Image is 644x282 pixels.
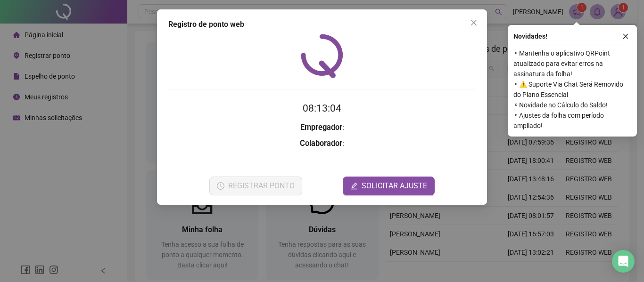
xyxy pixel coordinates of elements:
[513,48,631,79] span: ⚬ Mantenha o aplicativo QRPoint atualizado para evitar erros na assinatura da folha!
[343,177,435,195] button: editSOLICITAR AJUSTE
[209,177,302,195] button: REGISTRAR PONTO
[466,15,481,30] button: Close
[168,19,476,30] div: Registro de ponto web
[362,180,427,192] span: SOLICITAR AJUSTE
[168,121,476,134] h3: :
[303,103,341,114] time: 08:13:04
[350,182,358,190] span: edit
[300,139,342,148] strong: Colaborador
[513,79,631,100] span: ⚬ ⚠️ Suporte Via Chat Será Removido do Plano Essencial
[168,137,476,150] h3: :
[622,33,629,40] span: close
[470,19,478,26] span: close
[612,250,635,273] div: Open Intercom Messenger
[513,110,631,131] span: ⚬ Ajustes da folha com período ampliado!
[300,123,342,132] strong: Empregador
[301,34,343,78] img: QRPoint
[513,100,631,110] span: ⚬ Novidade no Cálculo do Saldo!
[513,31,547,41] span: Novidades !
